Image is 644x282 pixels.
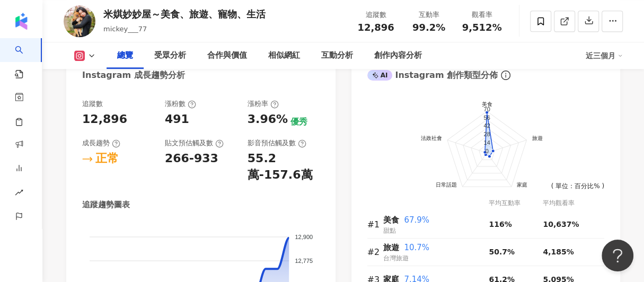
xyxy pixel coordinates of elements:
img: logo icon [13,13,30,30]
div: 合作與價值 [207,49,247,62]
tspan: 12,900 [295,234,313,240]
div: #1 [367,218,383,231]
div: 受眾分析 [154,49,186,62]
span: 67.9% [404,215,429,225]
a: search [15,38,36,80]
div: 正常 [95,151,119,167]
text: 美食 [481,101,492,107]
text: 70 [483,106,490,112]
text: 0 [485,148,488,154]
span: 10.7% [404,243,429,252]
div: 近三個月 [586,47,623,64]
text: 家庭 [516,182,527,188]
img: KOL Avatar [64,5,95,37]
span: 台灣旅遊 [383,254,409,262]
span: mickey___77 [103,25,147,33]
div: 互動率 [409,10,449,20]
span: rise [15,182,23,206]
div: #2 [367,245,383,259]
div: 互動分析 [321,49,353,62]
span: 10,637% [543,220,579,228]
div: 追蹤數 [356,10,396,20]
div: 追蹤數 [82,99,103,109]
span: info-circle [499,69,512,82]
span: 99.2% [412,22,445,33]
span: 116% [489,220,511,228]
div: Instagram 創作類型分佈 [367,69,498,81]
div: 成長趨勢 [82,138,120,148]
div: 相似網紅 [268,49,300,62]
div: 平均互動率 [489,198,543,208]
div: 266-933 [165,151,218,167]
div: 觀看率 [462,10,502,20]
iframe: Help Scout Beacon - Open [602,240,633,271]
span: 9,512% [462,22,502,33]
text: 42 [483,123,490,129]
div: 3.96% [248,111,288,128]
div: 491 [165,111,189,128]
div: 平均觀看率 [543,198,604,208]
span: 甜點 [383,227,396,234]
span: 12,896 [357,22,394,33]
text: 旅遊 [532,135,542,141]
div: 影音預估觸及數 [248,138,306,148]
span: 旅遊 [383,243,399,252]
span: 4,185% [543,248,574,256]
div: 貼文預估觸及數 [165,138,224,148]
div: 總覽 [117,49,133,62]
text: 法政社會 [420,135,442,141]
div: 漲粉率 [248,99,279,109]
div: AI [367,70,393,81]
text: 56 [483,114,490,121]
div: 漲粉數 [165,99,196,109]
div: 米娸妙妙屋～美食、旅遊、寵物、生活 [103,7,266,21]
div: 55.2萬-157.6萬 [248,151,320,183]
div: 創作內容分析 [374,49,422,62]
span: 美食 [383,215,399,225]
div: 追蹤趨勢圖表 [82,199,130,210]
div: 12,896 [82,111,127,128]
text: 14 [483,139,490,146]
div: Instagram 成長趨勢分析 [82,69,185,81]
tspan: 12,775 [295,258,313,264]
text: 28 [483,131,490,137]
span: 50.7% [489,248,515,256]
text: 日常話題 [436,182,457,188]
div: 優秀 [290,116,307,128]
